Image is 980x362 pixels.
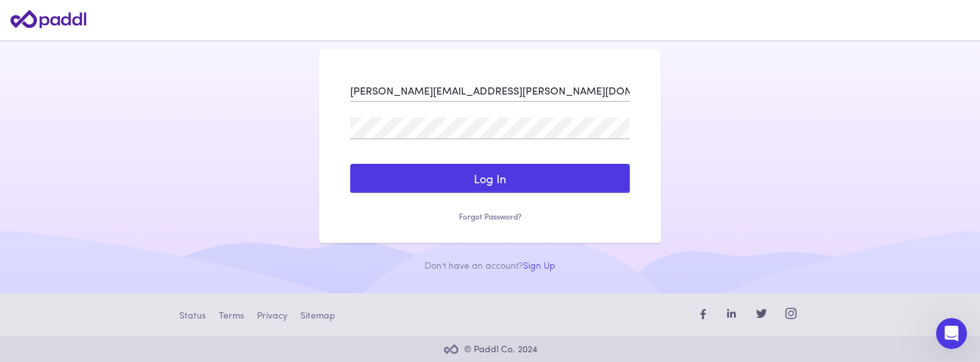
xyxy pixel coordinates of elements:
[523,258,555,271] a: Sign Up
[350,80,630,102] input: Enter your Email
[936,318,967,349] iframe: Intercom live chat
[257,308,287,321] a: Privacy
[179,308,206,321] a: Status
[350,211,630,222] a: Forgot Password?
[350,164,630,194] button: Log In
[300,308,335,321] a: Sitemap
[464,343,537,356] span: © Paddl Co. 2024
[319,258,661,271] div: Don't have an account?
[219,308,244,321] a: Terms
